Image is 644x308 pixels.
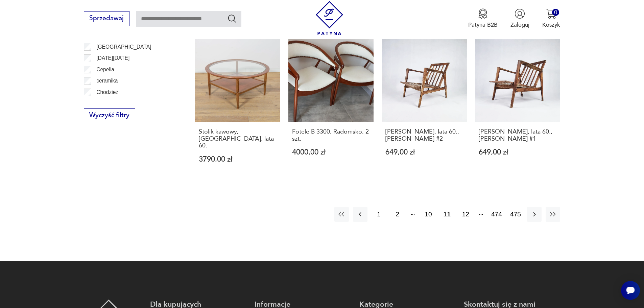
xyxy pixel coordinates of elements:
button: 475 [508,207,523,221]
p: [DATE][DATE] [96,54,129,63]
button: Wyczyść filtry [84,108,135,123]
iframe: Smartsupp widget button [621,281,640,300]
button: 12 [458,207,473,221]
button: Szukaj [227,14,237,23]
h3: Fotele B 3300, Radomsko, 2 szt. [292,128,370,142]
button: Zaloguj [510,8,529,29]
p: [GEOGRAPHIC_DATA] [96,43,151,51]
button: 2 [390,207,405,221]
button: 10 [421,207,435,221]
button: 11 [440,207,454,221]
button: Sprzedawaj [84,11,129,26]
img: Ikona medalu [478,8,488,19]
p: Cepelia [96,65,114,74]
a: Ikona medaluPatyna B2B [468,8,498,29]
img: Patyna - sklep z meblami i dekoracjami vintage [312,1,347,35]
p: ceramika [96,76,118,85]
h3: [PERSON_NAME], lata 60., [PERSON_NAME] #1 [479,128,557,142]
button: 0Koszyk [542,8,560,29]
p: 3790,00 zł [199,156,277,163]
a: Fotel Stefan, lata 60., Zenon Bączyk #2[PERSON_NAME], lata 60., [PERSON_NAME] #2649,00 zł [382,37,467,179]
a: Fotele B 3300, Radomsko, 2 szt.Fotele B 3300, Radomsko, 2 szt.4000,00 zł [288,37,374,179]
button: Patyna B2B [468,8,498,29]
a: Stolik kawowy, Wielka Brytania, lata 60.Stolik kawowy, [GEOGRAPHIC_DATA], lata 60.3790,00 zł [195,37,280,179]
p: Koszyk [542,21,560,29]
img: Ikona koszyka [546,8,556,19]
button: 1 [372,207,386,221]
div: 0 [552,9,559,16]
h3: [PERSON_NAME], lata 60., [PERSON_NAME] #2 [385,128,463,142]
p: 4000,00 zł [292,149,370,156]
p: Chodzież [96,88,118,97]
p: 649,00 zł [385,149,463,156]
h3: Stolik kawowy, [GEOGRAPHIC_DATA], lata 60. [199,128,277,149]
p: 649,00 zł [479,149,557,156]
p: Zaloguj [510,21,529,29]
p: Ćmielów [96,99,117,108]
a: Sprzedawaj [84,16,129,22]
a: Fotel Stefan, lata 60., Zenon Bączyk #1[PERSON_NAME], lata 60., [PERSON_NAME] #1649,00 zł [475,37,560,179]
img: Ikonka użytkownika [515,8,525,19]
p: Patyna B2B [468,21,498,29]
button: 474 [489,207,504,221]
